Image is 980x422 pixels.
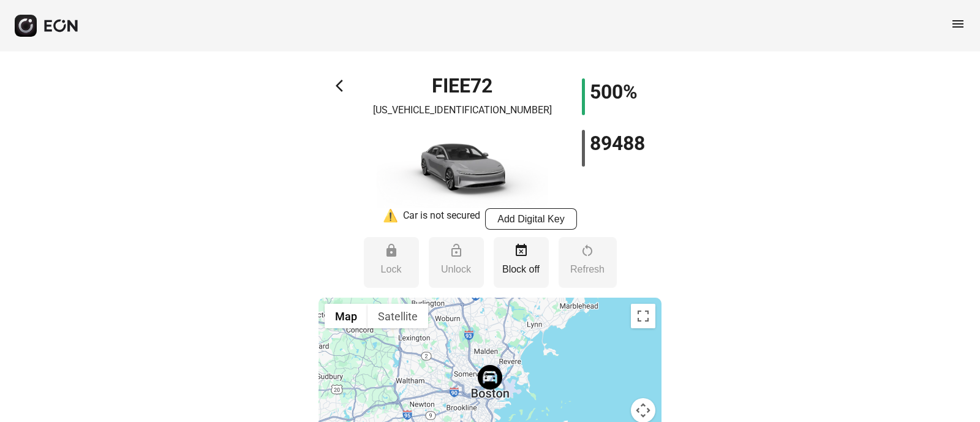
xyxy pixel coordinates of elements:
button: Block off [494,237,549,288]
p: [US_VEHICLE_IDENTIFICATION_NUMBER] [373,103,552,118]
button: Toggle fullscreen view [631,304,655,328]
h1: 89488 [590,136,645,151]
p: Block off [500,262,543,277]
span: arrow_back_ios [336,78,350,93]
div: Car is not secured [403,208,480,230]
img: car [377,122,548,208]
h1: 500% [590,85,638,99]
span: event_busy [514,243,529,258]
button: Show street map [325,304,367,328]
div: ⚠️ [383,208,398,230]
h1: FIEE72 [432,78,492,93]
button: Add Digital Key [485,208,577,230]
button: Show satellite imagery [367,304,428,328]
span: menu [951,17,965,31]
